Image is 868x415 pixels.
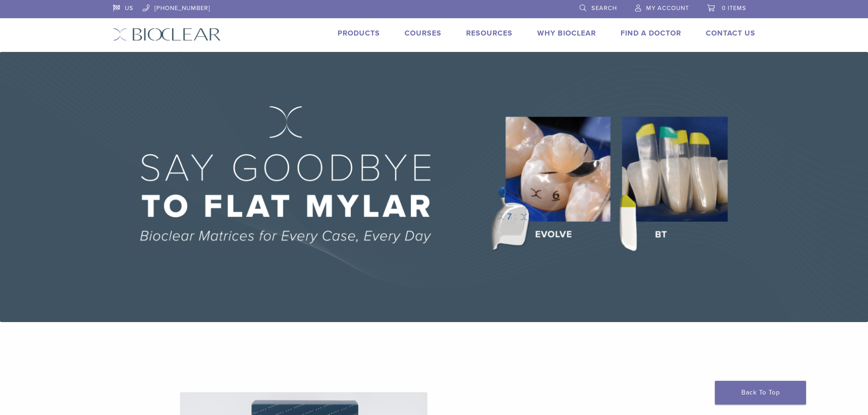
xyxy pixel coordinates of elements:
[466,29,513,38] a: Resources
[621,29,681,38] a: Find A Doctor
[706,29,755,38] a: Contact Us
[113,28,221,41] img: Bioclear
[722,5,746,12] span: 0 items
[646,5,689,12] span: My Account
[338,29,380,38] a: Products
[537,29,596,38] a: Why Bioclear
[591,5,617,12] span: Search
[405,29,442,38] a: Courses
[715,381,806,405] a: Back To Top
